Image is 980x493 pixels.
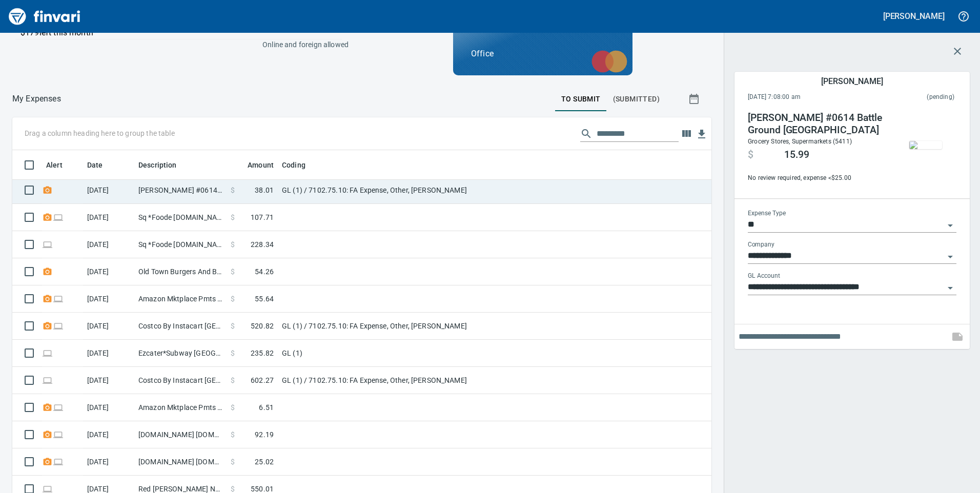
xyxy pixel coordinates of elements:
td: [DATE] [83,421,134,448]
span: Date [87,159,103,171]
span: To Submit [561,93,601,106]
button: Open [943,281,957,295]
label: Expense Type [748,211,786,217]
span: Online transaction [53,431,64,438]
img: mastercard.svg [586,45,632,78]
span: $ [231,212,235,222]
td: Costco By Instacart [GEOGRAPHIC_DATA] [GEOGRAPHIC_DATA] [134,367,227,394]
span: 15.99 [784,149,809,161]
td: Costco By Instacart [GEOGRAPHIC_DATA] [GEOGRAPHIC_DATA] [134,313,227,340]
h5: [PERSON_NAME] [883,11,945,22]
label: Company [748,242,774,248]
td: [DOMAIN_NAME] [DOMAIN_NAME][URL] WA [134,448,227,476]
span: Online transaction [53,322,64,329]
td: Ezcater*Subway [GEOGRAPHIC_DATA] [GEOGRAPHIC_DATA] [134,340,227,367]
span: $ [231,402,235,413]
p: Office [471,48,615,60]
td: [DATE] [83,231,134,258]
p: Online and foreign allowed [5,39,349,50]
span: 55.64 [255,294,274,304]
span: This records your note into the expense [945,324,970,349]
td: [DATE] [83,340,134,367]
button: Close transaction [945,39,970,64]
span: $ [231,457,235,467]
td: [DATE] [83,177,134,204]
span: Online transaction [53,214,64,220]
span: Description [138,159,190,171]
button: Open [943,250,957,264]
span: $ [231,185,235,195]
td: [DATE] [83,367,134,394]
p: Drag a column heading here to group the table [25,128,175,138]
span: Online transaction [53,295,64,302]
span: Online transaction [42,350,53,356]
td: GL (1) / 7102.75.10: FA Expense, Other, [PERSON_NAME] [278,367,534,394]
span: $ [748,149,753,161]
td: [DATE] [83,313,134,340]
img: receipts%2Ftapani%2F2025-09-19%2FY25zNUE7hFNub98lOfxe4lQoLy93__XZgJmWyaWiLCsNeoFfsW_thumb.jpg [909,141,942,149]
span: 235.82 [251,348,274,358]
td: Sq *Foode [DOMAIN_NAME] WA [134,204,227,231]
td: [DOMAIN_NAME] [DOMAIN_NAME][URL] WA [134,421,227,448]
span: Grocery Stores, Supermarkets (5411) [748,138,852,145]
span: 92.19 [255,429,274,440]
span: 228.34 [251,239,274,250]
button: [PERSON_NAME] [881,8,947,24]
span: Receipt Required [42,214,53,220]
span: 25.02 [255,457,274,467]
span: Online transaction [53,458,64,465]
span: $ [231,321,235,331]
td: [DATE] [83,285,134,313]
span: Receipt Required [42,322,53,329]
button: Choose columns to display [679,126,694,141]
span: 6.51 [259,402,274,413]
button: Download Table [694,127,709,142]
p: My Expenses [12,93,61,105]
span: $ [231,239,235,250]
span: Online transaction [42,377,53,383]
span: 38.01 [255,185,274,195]
span: Date [87,159,116,171]
span: Coding [282,159,305,171]
span: Receipt Required [42,268,53,275]
button: Open [943,218,957,233]
span: No review required, expense < $25.00 [748,173,887,183]
span: Online transaction [53,404,64,410]
td: [PERSON_NAME] #0614 Battle Ground [GEOGRAPHIC_DATA] [134,177,227,204]
span: $ [231,375,235,385]
span: Alert [46,159,63,171]
span: $ [231,348,235,358]
span: Online transaction [42,241,53,248]
span: Description [138,159,177,171]
td: [DATE] [83,258,134,285]
span: Coding [282,159,319,171]
nav: breadcrumb [12,93,61,105]
td: Amazon Mktplace Pmts [DOMAIN_NAME][URL] WA [134,394,227,421]
td: GL (1) / 7102.75.10: FA Expense, Other, [PERSON_NAME] [278,177,534,204]
h5: [PERSON_NAME] [821,76,883,87]
td: Amazon Mktplace Pmts [DOMAIN_NAME][URL] WA [134,285,227,313]
p: $179 left this month [21,27,342,39]
span: Receipt Required [42,458,53,465]
td: [DATE] [83,204,134,231]
span: Amount [248,159,274,171]
span: Online transaction [42,485,53,492]
span: [DATE] 7:08:00 am [748,92,864,102]
span: $ [231,429,235,440]
h4: [PERSON_NAME] #0614 Battle Ground [GEOGRAPHIC_DATA] [748,112,887,136]
span: (Submitted) [613,93,660,106]
span: 520.82 [251,321,274,331]
img: Finvari [6,4,83,29]
span: This charge has not been settled by the merchant yet. This usually takes a couple of days but in ... [864,92,954,102]
span: Receipt Required [42,295,53,302]
span: 602.27 [251,375,274,385]
span: Receipt Required [42,431,53,438]
span: Alert [46,159,76,171]
span: 107.71 [251,212,274,222]
span: Amount [234,159,274,171]
td: GL (1) [278,340,534,367]
span: $ [231,266,235,277]
label: GL Account [748,273,780,279]
td: Sq *Foode [DOMAIN_NAME] WA [134,231,227,258]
